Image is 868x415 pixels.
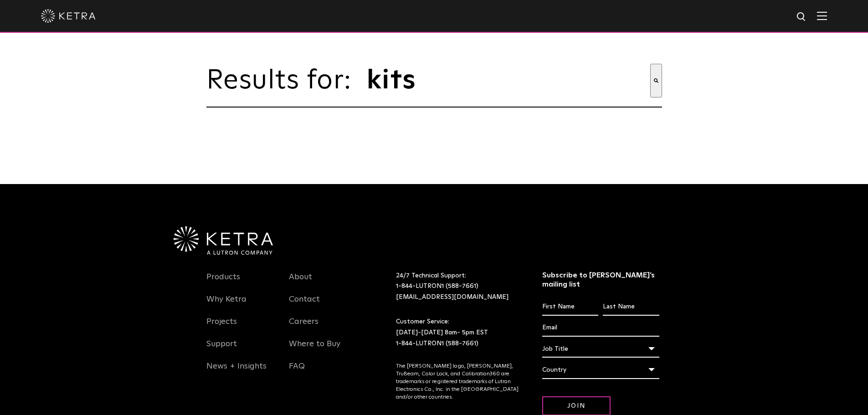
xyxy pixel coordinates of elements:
[396,317,519,349] p: Customer Service: [DATE]-[DATE] 8am- 5pm EST
[396,294,508,300] a: [EMAIL_ADDRESS][DOMAIN_NAME]
[366,64,650,97] input: This is a search field with an auto-suggest feature attached.
[396,363,519,401] p: The [PERSON_NAME] logo, [PERSON_NAME], TruBeam, Color Lock, and Calibration360 are trademarks or ...
[542,361,659,379] div: Country
[174,226,273,255] img: Ketra-aLutronCo_White_RGB
[396,271,519,303] p: 24/7 Technical Support:
[289,272,312,293] a: About
[206,67,361,94] span: Results for:
[542,298,598,316] input: First Name
[650,64,662,97] button: Search
[206,339,237,360] a: Support
[206,271,276,382] div: Navigation Menu
[289,339,340,360] a: Where to Buy
[542,319,659,337] input: Email
[289,271,358,382] div: Navigation Menu
[206,294,247,315] a: Why Ketra
[817,11,827,20] img: Hamburger%20Nav.svg
[603,298,659,316] input: Last Name
[542,340,659,358] div: Job Title
[396,340,478,347] a: 1-844-LUTRON1 (588-7661)
[206,272,240,293] a: Products
[289,294,320,315] a: Contact
[289,361,305,382] a: FAQ
[542,271,659,290] h3: Subscribe to [PERSON_NAME]’s mailing list
[396,283,478,289] a: 1-844-LUTRON1 (588-7661)
[41,9,96,23] img: ketra-logo-2019-white
[289,317,318,338] a: Careers
[206,317,237,338] a: Projects
[206,361,267,382] a: News + Insights
[796,11,807,23] img: search icon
